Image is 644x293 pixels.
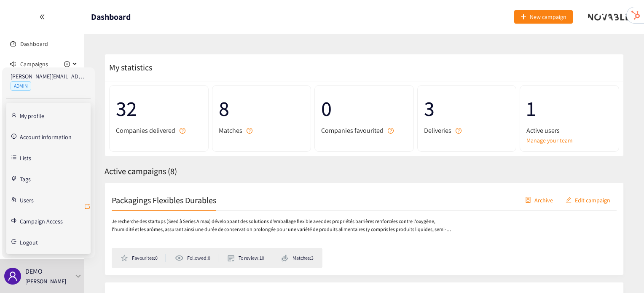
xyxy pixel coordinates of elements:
button: editEdit campaign [559,193,617,207]
span: Deliveries [424,125,451,136]
a: Manage your team [526,136,612,145]
li: Favourites: 0 [121,254,166,262]
span: ADMIN [11,81,31,91]
span: Companies delivered [116,125,175,136]
span: edit [566,197,572,204]
li: To review: 10 [228,254,272,262]
span: 0 [321,92,407,125]
p: [PERSON_NAME] [25,277,66,286]
iframe: Chat Widget [602,253,644,293]
a: Users [20,196,34,203]
span: plus-circle [64,61,70,67]
span: user [8,271,18,281]
span: Logout [20,239,38,245]
p: DEMO [25,266,43,277]
span: New campaign [530,12,566,22]
a: Tags [20,175,31,182]
li: Matches: 3 [282,254,314,262]
button: plusNew campaign [514,10,573,24]
span: double-left [39,14,45,20]
span: logout [11,239,16,244]
a: My profile [20,111,44,119]
span: retweet [84,203,91,211]
a: Dashboard [20,40,48,48]
span: Edit campaign [575,195,610,204]
h2: Packagings Flexibles Durables [112,194,216,206]
span: question-circle [456,128,462,134]
span: Active campaigns ( 8 ) [105,166,177,177]
a: Account information [20,132,72,140]
span: My statistics [105,62,152,73]
span: 32 [116,92,202,125]
span: plus [521,14,526,21]
span: 8 [219,92,305,125]
span: 3 [424,92,510,125]
span: question-circle [388,128,394,134]
span: Companies favourited [321,125,384,136]
span: Active users [526,125,560,136]
a: Lists [20,153,31,161]
span: Matches [219,125,242,136]
a: Campaign Access [20,217,63,224]
span: 1 [526,92,612,125]
li: Followed: 0 [175,254,218,262]
span: Campaigns [20,56,48,73]
span: Archive [534,195,553,204]
span: question-circle [180,128,185,134]
p: [PERSON_NAME][EMAIL_ADDRESS][DOMAIN_NAME] [11,72,86,81]
p: Je recherche des startups (Seed à Series A max) développant des solutions d’emballage flexible av... [112,218,456,234]
a: Packagings Flexibles DurablescontainerArchiveeditEdit campaignJe recherche des startups (Seed à S... [105,183,624,275]
span: question-circle [247,128,252,134]
button: containerArchive [519,193,559,207]
button: retweet [84,200,91,214]
span: sound [10,61,16,67]
span: container [525,197,531,204]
